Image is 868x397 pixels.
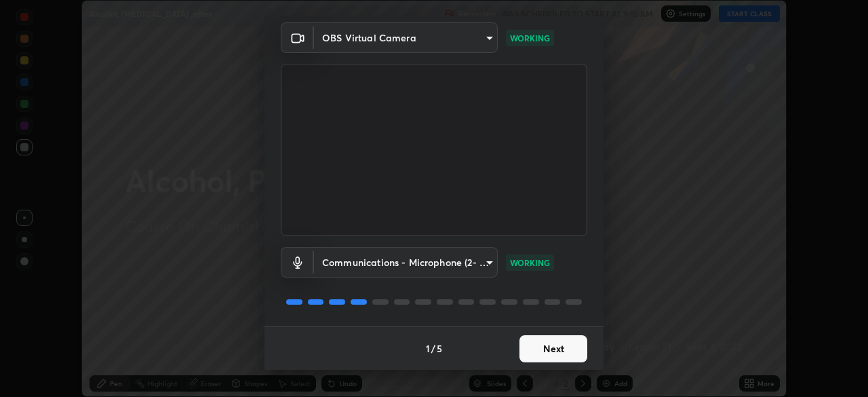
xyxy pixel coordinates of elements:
h4: 5 [437,341,442,356]
div: OBS Virtual Camera [314,22,498,53]
p: WORKING [510,32,550,44]
h4: / [431,341,435,356]
p: WORKING [510,257,550,269]
h4: 1 [426,341,430,356]
div: OBS Virtual Camera [314,247,498,278]
button: Next [519,335,587,362]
